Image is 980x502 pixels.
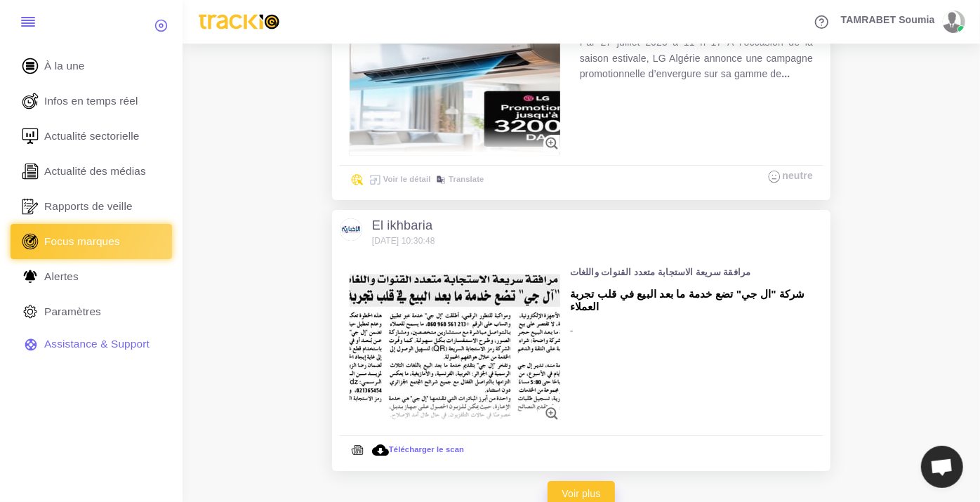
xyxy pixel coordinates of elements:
[372,218,435,234] h5: El ikhbaria
[11,84,172,119] a: Infos en temps réel
[767,169,813,184] h6: neutre
[372,442,389,458] img: download.svg
[20,126,41,147] img: revue-sectorielle.svg
[20,91,41,112] img: revue-live.svg
[20,301,41,322] img: parametre.svg
[44,93,138,109] span: Infos en temps réel
[11,154,172,189] a: Actualité des médias
[20,266,41,287] img: Alerte.svg
[372,236,435,246] small: [DATE] 10:30:48
[44,336,150,352] span: Assistance & Support
[767,169,782,184] img: neutral.svg
[433,175,484,183] a: Translate
[350,442,365,458] img: newspaper.svg
[921,446,963,488] a: Ouvrir le chat
[44,128,140,144] span: Actualité sectorielle
[11,224,172,259] a: Focus marques
[841,15,935,25] span: TAMRABET Soumia
[580,34,813,81] p: Par 27 juillet 2025 à 11 h 17 À l’occasion de la saison estivale, LG Algérie annonce une campagne...
[20,231,41,252] img: focus-marques.svg
[44,234,120,249] span: Focus marques
[11,119,172,154] a: Actualité sectorielle
[370,445,464,454] a: Télécharger le scan
[11,189,172,224] a: Rapports de veille
[44,164,146,179] span: Actualité des médias
[11,48,172,84] a: À la une
[834,11,970,33] a: TAMRABET Soumia avatar
[20,55,41,77] img: home.svg
[570,288,823,314] h5: شركة "ال جي" تضع خدمة ما بعد البيع في قلب تجربة العملاء
[20,161,41,182] img: revue-editorielle.svg
[11,294,172,329] a: Paramètres
[11,259,172,294] a: Alertes
[433,172,449,187] img: translate.svg
[44,199,133,214] span: Rapports de veille
[570,258,823,435] div: -
[44,304,101,319] span: Paramètres
[340,218,362,241] img: Avatar
[570,267,823,278] h6: مرافقة سريعة الاستجابة متعدد القنوات واللغات
[44,58,85,74] span: À la une
[781,68,790,79] a: ...
[943,11,961,33] img: avatar
[350,267,560,425] img: c385bddd7405be9d3f1142549fb1f93c.jpg
[44,269,79,284] span: Alertes
[192,8,286,36] img: trackio.svg
[20,196,41,217] img: rapport_1.svg
[543,405,560,422] img: zoom
[367,175,430,183] a: Voir le détail
[367,172,383,187] img: expand.svg
[350,172,365,187] img: siteweb-icon.svg
[543,135,560,152] img: zoom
